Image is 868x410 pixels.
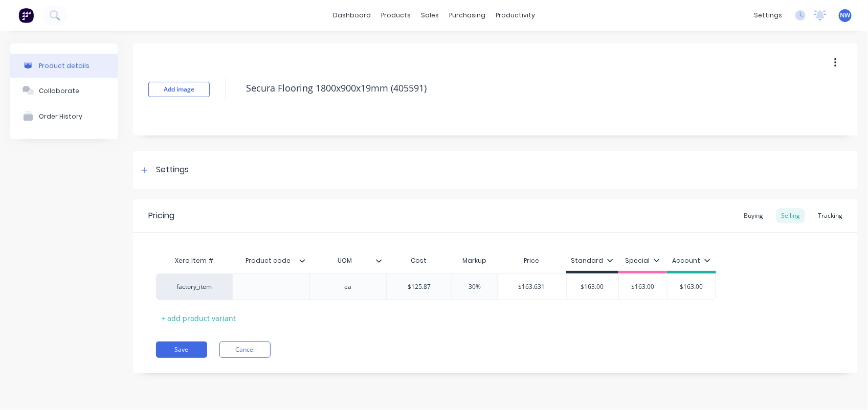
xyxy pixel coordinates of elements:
[617,274,669,300] div: $163.00
[571,256,613,265] div: Standard
[148,82,210,97] button: Add image
[323,280,374,293] div: ea
[39,112,82,120] div: Order History
[309,250,386,271] div: UOM
[672,256,710,265] div: Account
[156,250,233,271] div: Xero Item #
[452,250,497,271] div: Markup
[840,11,851,20] span: NW
[776,208,805,223] div: Selling
[666,274,717,300] div: $163.00
[241,76,796,100] textarea: Secura Flooring 1800x900x19mm (405591)
[10,78,118,103] button: Collaborate
[156,341,207,358] button: Save
[498,274,566,300] div: $163.631
[39,62,90,70] div: Product details
[18,8,34,23] img: Factory
[166,282,222,291] div: factory_item
[567,274,618,300] div: $163.00
[309,248,380,274] div: UOM
[10,103,118,129] button: Order History
[39,87,79,95] div: Collaborate
[233,248,303,274] div: Product code
[491,8,540,23] div: productivity
[156,310,241,326] div: + add product variant
[416,8,444,23] div: sales
[739,208,768,223] div: Buying
[233,250,309,271] div: Product code
[497,250,566,271] div: Price
[328,8,376,23] a: dashboard
[376,8,416,23] div: products
[387,274,452,300] div: $125.87
[219,341,271,358] button: Cancel
[156,164,189,176] div: Settings
[444,8,491,23] div: purchasing
[749,8,787,23] div: settings
[148,210,174,222] div: Pricing
[625,256,660,265] div: Special
[10,54,118,78] button: Product details
[449,274,500,300] div: 30%
[813,208,848,223] div: Tracking
[386,250,452,271] div: Cost
[156,274,716,300] div: factory_itemea$125.8730%$163.631$163.00$163.00$163.00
